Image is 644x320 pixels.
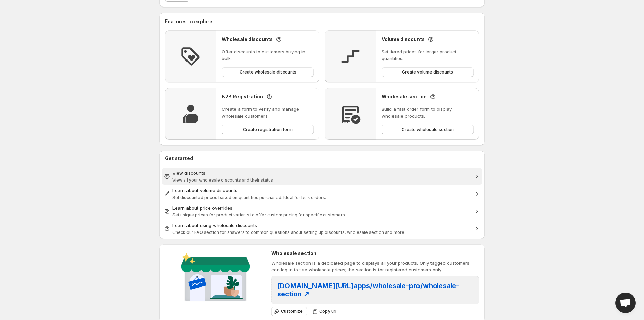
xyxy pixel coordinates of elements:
[339,45,361,67] img: Feature Icon
[402,69,453,75] span: Create volume discounts
[222,36,273,43] h3: Wholesale discounts
[222,93,263,100] h3: B2B Registration
[165,18,479,25] h2: Features to explore
[179,250,253,307] img: Wholesale section
[222,67,314,77] button: Create wholesale discounts
[271,259,479,273] p: Wholesale section is a dedicated page to displays all your products. Only tagged customers can lo...
[281,309,303,314] span: Customize
[180,45,202,67] img: Feature Icon
[172,195,326,200] span: Set discounted prices based on quantities purchased. Ideal for bulk orders.
[240,69,296,75] span: Create wholesale discounts
[382,36,425,43] h3: Volume discounts
[172,170,472,176] div: View discounts
[271,307,307,316] button: Customize
[222,125,314,134] button: Create registration form
[382,48,474,62] p: Set tiered prices for larger product quantities.
[310,307,340,316] button: Copy url
[271,250,479,257] h2: Wholesale section
[277,282,459,298] span: [DOMAIN_NAME][URL] apps/wholesale-pro/wholesale-section ↗
[172,187,472,194] div: Learn about volume discounts
[172,212,346,217] span: Set unique prices for product variants to offer custom pricing for specific customers.
[172,204,472,211] div: Learn about price overrides
[382,106,474,119] p: Build a fast order form to display wholesale products.
[319,309,336,314] span: Copy url
[165,155,479,162] h2: Get started
[382,67,474,77] button: Create volume discounts
[180,103,202,125] img: Feature Icon
[172,177,273,183] span: View all your wholesale discounts and their status
[382,93,427,100] h3: Wholesale section
[222,106,314,119] p: Create a form to verify and manage wholesale customers.
[382,125,474,134] button: Create wholesale section
[222,48,314,62] p: Offer discounts to customers buying in bulk.
[615,293,636,313] div: Open chat
[243,127,293,132] span: Create registration form
[172,222,472,229] div: Learn about using wholesale discounts
[402,127,454,132] span: Create wholesale section
[172,230,404,235] span: Check our FAQ section for answers to common questions about setting up discounts, wholesale secti...
[339,103,361,125] img: Feature Icon
[277,284,459,297] a: [DOMAIN_NAME][URL]apps/wholesale-pro/wholesale-section ↗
